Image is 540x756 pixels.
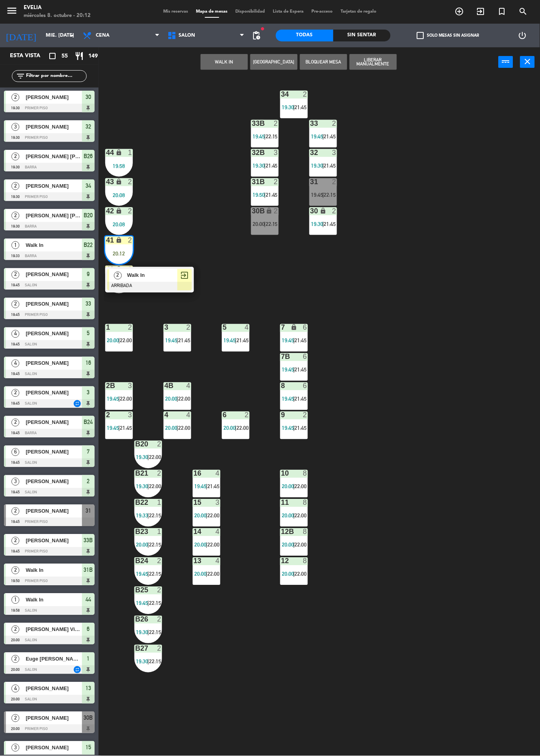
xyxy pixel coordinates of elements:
span: [PERSON_NAME] [26,123,82,131]
span: [PERSON_NAME] [26,448,82,456]
i: power_settings_new [518,31,527,40]
span: | [293,104,295,110]
i: turned_in_not [497,7,507,16]
span: [PERSON_NAME] [26,478,82,486]
span: 6 [11,448,19,456]
button: menu [6,5,18,19]
div: Evelia [24,4,91,12]
span: | [293,396,295,402]
div: 34 [281,91,281,98]
span: 21:45 [266,162,278,169]
span: 20:00 [223,425,236,431]
div: 8 [303,499,308,506]
div: 2 [332,207,337,215]
span: Walk In [127,271,177,280]
span: 30 [86,92,91,102]
i: power_input [501,57,511,66]
button: Liberar Manualmente [350,54,397,70]
span: 22:00 [295,571,307,577]
div: 6 [303,383,308,390]
span: 20:00 [165,425,177,431]
span: 2 [87,477,90,486]
span: 19:45 [282,367,294,373]
span: 22:15 [266,133,278,140]
div: B25 [135,587,136,594]
div: Esta vista [4,51,57,61]
span: B26 [84,151,93,161]
span: Walk In [26,596,82,604]
span: 22:00 [295,483,307,490]
span: [PERSON_NAME] [26,389,82,397]
span: | [322,192,324,198]
div: B23 [135,528,136,536]
span: check_box_outline_blank [417,32,424,39]
span: 2 [11,626,19,634]
span: 20:00 [282,483,294,490]
span: 20:00 [194,542,207,548]
div: 4 [245,324,250,331]
span: 2 [11,419,19,427]
div: 19:58 [105,163,133,169]
span: | [147,483,149,490]
span: | [206,571,207,577]
div: 4 [216,528,220,536]
div: 2 [303,91,308,98]
span: | [264,133,266,140]
span: 20:00 [136,542,148,548]
label: Solo mesas sin asignar [417,32,479,39]
span: Pre-acceso [308,9,337,14]
i: add_circle_outline [455,7,464,16]
span: 2 [114,272,122,280]
span: 22:00 [295,513,307,519]
span: 2 [11,182,19,190]
div: 2 [157,558,162,565]
span: 19:45 [282,338,294,344]
span: 149 [88,52,98,61]
i: lock [291,324,298,331]
span: 4 [11,330,19,338]
span: 21:45 [295,367,307,373]
span: Disponibilidad [232,9,269,14]
span: 22:15 [266,221,278,227]
span: 20:00 [253,221,265,227]
span: 1 [11,596,19,604]
span: 20:00 [282,571,294,577]
span: | [118,338,120,344]
span: | [147,571,149,577]
i: lock [116,149,123,156]
div: 6 [303,353,308,360]
div: 3 [274,149,279,156]
div: 7B [281,353,281,360]
div: 8 [303,558,308,565]
span: [PERSON_NAME] [26,418,82,427]
div: 1 [157,528,162,536]
span: | [322,162,324,169]
span: 2 [11,508,19,515]
div: 3 [128,412,133,419]
span: 22:00 [207,542,220,548]
span: 19:30 [311,162,323,169]
span: 21:45 [236,338,249,344]
span: 2 [11,537,19,545]
span: 20:00 [194,513,207,519]
div: B22 [135,499,136,506]
div: 30B [252,207,252,215]
button: power_input [499,56,513,68]
span: [PERSON_NAME] [PERSON_NAME] [26,152,82,161]
span: 33B [84,536,93,545]
span: | [147,454,149,461]
span: 20:00 [107,338,119,344]
div: 11 [281,499,281,506]
div: 12 [281,558,281,565]
div: 2 [128,266,133,273]
span: pending_actions [251,31,261,40]
span: [PERSON_NAME] [26,330,82,338]
span: 19:45 [311,133,323,140]
div: B20 [135,441,136,448]
span: 3 [11,123,19,131]
div: 2 [186,324,191,331]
